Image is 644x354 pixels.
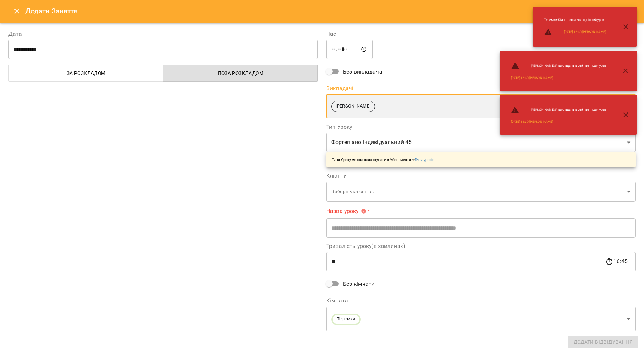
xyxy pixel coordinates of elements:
button: За розкладом [8,65,163,82]
p: Виберіть клієнтів... [331,188,624,195]
label: Час [326,31,636,37]
span: Без викладача [343,68,382,76]
label: Тип Уроку [326,124,636,130]
label: Дата [8,31,318,37]
svg: Вкажіть назву уроку або виберіть клієнтів [361,208,366,214]
button: Close [8,3,25,20]
span: Теремки [333,316,359,323]
li: Теремки : Кімната зайнята під інший урок [538,15,612,25]
span: Назва уроку [326,208,366,214]
div: [PERSON_NAME] [326,94,636,118]
label: Викладачі [326,86,636,91]
h6: Додати Заняття [25,6,636,17]
label: Клієнти [326,173,636,179]
a: Типи уроків [415,158,434,162]
label: Кімната [326,298,636,303]
span: [PERSON_NAME] [332,103,375,110]
span: Поза розкладом [168,69,314,77]
a: [DATE] 16:30 [PERSON_NAME] [564,30,606,34]
a: [DATE] 16:30 [PERSON_NAME] [511,76,553,80]
div: Фортепіано індивідуальний 45 [326,133,636,152]
div: Виберіть клієнтів... [326,181,636,202]
a: [DATE] 16:30 [PERSON_NAME] [511,120,553,124]
div: Теремки [326,306,636,331]
li: [PERSON_NAME] : У викладача в цей час інший урок [505,59,612,73]
button: Поза розкладом [163,65,318,82]
li: [PERSON_NAME] : У викладача в цей час інший урок [505,103,612,117]
span: За розкладом [13,69,159,77]
label: Тривалість уроку(в хвилинах) [326,243,636,249]
span: Без кімнати [343,280,375,288]
p: Типи Уроку можна налаштувати в Абонементи -> [332,157,434,162]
